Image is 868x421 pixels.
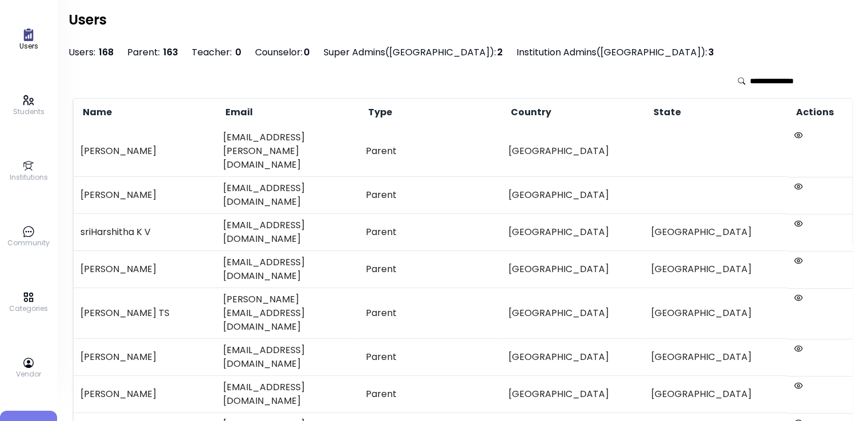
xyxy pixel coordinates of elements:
[304,46,310,59] span: 0
[127,46,178,59] h3: Parent:
[502,126,644,177] td: [GEOGRAPHIC_DATA]
[502,251,644,288] td: [GEOGRAPHIC_DATA]
[359,177,502,214] td: Parent
[96,46,114,59] span: 168
[708,46,714,59] span: 3
[68,46,114,59] h3: Users:
[7,238,50,248] p: Community
[644,288,787,339] td: [GEOGRAPHIC_DATA]
[19,41,38,51] p: Users
[161,46,178,59] span: 163
[324,46,503,59] h3: Super Admins([GEOGRAPHIC_DATA]):
[359,214,502,251] td: Parent
[502,376,644,413] td: [GEOGRAPHIC_DATA]
[216,214,359,251] td: [EMAIL_ADDRESS][DOMAIN_NAME]
[255,46,310,59] h3: Counselor:
[74,214,216,251] td: sriHarshitha K V
[74,251,216,288] td: [PERSON_NAME]
[497,46,503,59] span: 2
[502,288,644,339] td: [GEOGRAPHIC_DATA]
[192,46,241,59] h3: Teacher:
[223,106,253,119] span: Email
[13,107,45,117] p: Students
[359,251,502,288] td: Parent
[16,357,41,379] a: Vendor
[644,251,787,288] td: [GEOGRAPHIC_DATA]
[7,225,50,248] a: Community
[233,46,241,59] span: 0
[216,251,359,288] td: [EMAIL_ADDRESS][DOMAIN_NAME]
[359,126,502,177] td: Parent
[359,376,502,413] td: Parent
[216,288,359,339] td: [PERSON_NAME][EMAIL_ADDRESS][DOMAIN_NAME]
[74,376,216,413] td: [PERSON_NAME]
[366,106,392,119] span: Type
[502,214,644,251] td: [GEOGRAPHIC_DATA]
[74,339,216,376] td: [PERSON_NAME]
[13,94,45,117] a: Students
[502,177,644,214] td: [GEOGRAPHIC_DATA]
[10,172,48,183] p: Institutions
[794,106,834,119] span: Actions
[9,291,48,314] a: Categories
[10,160,48,183] a: Institutions
[16,369,41,379] p: Vendor
[516,46,714,59] h3: Institution Admins([GEOGRAPHIC_DATA]):
[9,303,48,314] p: Categories
[216,126,359,177] td: [EMAIL_ADDRESS][PERSON_NAME][DOMAIN_NAME]
[19,29,38,51] a: Users
[359,288,502,339] td: Parent
[80,106,112,119] span: Name
[644,339,787,376] td: [GEOGRAPHIC_DATA]
[216,376,359,413] td: [EMAIL_ADDRESS][DOMAIN_NAME]
[74,126,216,177] td: [PERSON_NAME]
[68,11,107,29] h2: Users
[651,106,681,119] span: State
[74,177,216,214] td: [PERSON_NAME]
[644,376,787,413] td: [GEOGRAPHIC_DATA]
[216,177,359,214] td: [EMAIL_ADDRESS][DOMAIN_NAME]
[359,339,502,376] td: Parent
[644,214,787,251] td: [GEOGRAPHIC_DATA]
[508,106,551,119] span: Country
[502,339,644,376] td: [GEOGRAPHIC_DATA]
[74,288,216,339] td: [PERSON_NAME] TS
[216,339,359,376] td: [EMAIL_ADDRESS][DOMAIN_NAME]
